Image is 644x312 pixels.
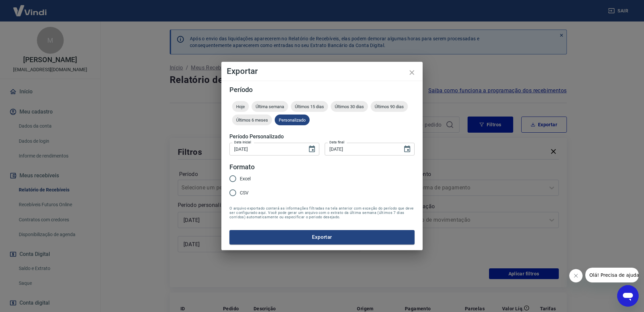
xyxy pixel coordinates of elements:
[404,64,420,81] button: close
[291,101,328,112] div: Últimos 15 dias
[305,142,319,156] button: Choose date, selected date is 13 de ago de 2025
[569,269,583,282] iframe: Fechar mensagem
[291,104,328,109] span: Últimos 15 dias
[229,162,255,172] legend: Formato
[275,118,310,123] span: Personalizado
[331,101,368,112] div: Últimos 30 dias
[234,140,251,145] label: Data inicial
[617,285,639,307] iframe: Botão para abrir a janela de mensagens
[329,140,344,145] label: Data final
[232,104,249,109] span: Hoje
[325,143,398,155] input: DD/MM/YYYY
[371,101,408,112] div: Últimos 90 dias
[229,206,415,219] span: O arquivo exportado conterá as informações filtradas na tela anterior com exceção do período que ...
[229,230,415,244] button: Exportar
[371,104,408,109] span: Últimos 90 dias
[400,142,414,156] button: Choose date, selected date is 14 de ago de 2025
[252,104,288,109] span: Última semana
[232,101,249,112] div: Hoje
[240,175,251,182] span: Excel
[229,133,415,140] h5: Período Personalizado
[585,268,639,282] iframe: Mensagem da empresa
[232,118,272,123] span: Últimos 6 meses
[275,115,310,125] div: Personalizado
[252,101,288,112] div: Última semana
[229,86,415,93] h5: Período
[229,143,303,155] input: DD/MM/YYYY
[240,189,249,196] span: CSV
[4,5,56,10] span: Olá! Precisa de ajuda?
[331,104,368,109] span: Últimos 30 dias
[227,67,417,75] h4: Exportar
[232,115,272,125] div: Últimos 6 meses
